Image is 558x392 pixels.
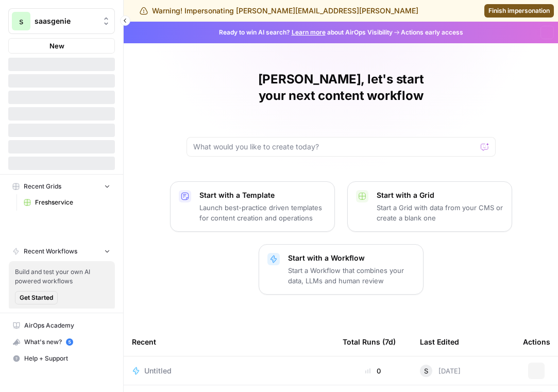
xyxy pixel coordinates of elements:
span: Help + Support [24,354,110,363]
button: New [8,38,115,54]
div: Total Runs (7d) [343,328,396,356]
button: Recent Workflows [8,244,115,259]
span: Ready to win AI search? about AirOps Visibility [219,28,393,37]
span: s [19,15,23,27]
div: Warning! Impersonating [PERSON_NAME][EMAIL_ADDRESS][PERSON_NAME] [140,6,418,16]
span: S [424,366,428,376]
div: Recent [132,328,326,356]
span: Actions early access [401,28,463,37]
p: Start a Workflow that combines your data, LLMs and human review [288,265,415,286]
p: Start a Grid with data from your CMS or create a blank one [377,202,503,223]
span: Build and test your own AI powered workflows [15,267,109,286]
span: saasgenie [35,16,97,26]
span: Freshservice [35,198,110,207]
button: Help + Support [8,350,115,367]
button: What's new? 5 [8,334,115,350]
span: Untitled [144,366,172,376]
span: AirOps Academy [24,321,110,330]
a: Freshservice [19,194,115,211]
span: Finish impersonation [488,6,550,15]
button: Start with a TemplateLaunch best-practice driven templates for content creation and operations [170,181,335,232]
div: 0 [343,366,403,376]
button: Start with a GridStart a Grid with data from your CMS or create a blank one [347,181,512,232]
div: [DATE] [420,365,461,377]
button: Start with a WorkflowStart a Workflow that combines your data, LLMs and human review [259,244,424,295]
div: Actions [523,328,550,356]
p: Start with a Grid [377,190,503,200]
span: New [49,41,64,51]
a: AirOps Academy [8,317,115,334]
div: Last Edited [420,328,459,356]
a: Finish impersonation [484,4,554,18]
input: What would you like to create today? [193,142,477,152]
div: What's new? [9,334,114,350]
p: Start with a Template [199,190,326,200]
text: 5 [68,339,71,345]
a: Untitled [132,366,326,376]
h1: [PERSON_NAME], let's start your next content workflow [187,71,496,104]
a: 5 [66,338,73,346]
button: Workspace: saasgenie [8,8,115,34]
p: Launch best-practice driven templates for content creation and operations [199,202,326,223]
button: Recent Grids [8,179,115,194]
span: Recent Workflows [24,247,77,256]
button: Get Started [15,291,58,304]
span: Get Started [20,293,53,302]
p: Start with a Workflow [288,253,415,263]
a: Learn more [292,28,326,36]
span: Recent Grids [24,182,61,191]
